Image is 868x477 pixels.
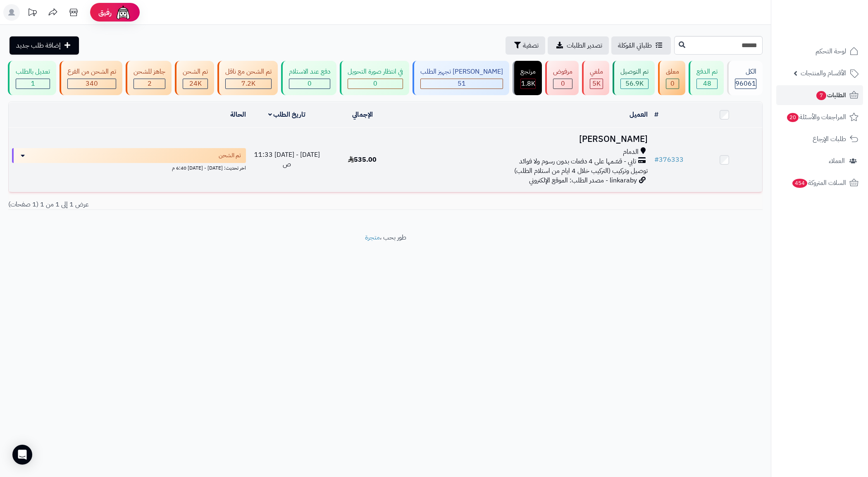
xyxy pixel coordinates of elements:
[16,41,61,50] span: إضافة طلب جديد
[420,67,503,77] div: [PERSON_NAME] تجهيز الطلب
[621,79,648,89] div: 56909
[2,200,386,209] div: عرض 1 إلى 1 من 1 (1 صفحات)
[580,61,611,95] a: ملغي 5K
[148,79,152,89] span: 2
[529,175,637,185] span: linkaraby - مصدر الطلب: الموقع الإلكتروني
[786,111,846,123] span: المراجعات والأسئلة
[12,163,246,172] div: اخر تحديث: [DATE] - [DATE] 6:40 م
[687,61,725,95] a: تم الدفع 48
[656,61,687,95] a: معلق 0
[403,134,648,144] h3: [PERSON_NAME]
[776,129,863,149] a: طلبات الإرجاع
[12,445,32,465] div: Open Intercom Messenger
[68,79,116,89] div: 340
[22,4,43,23] a: تحديثات المنصة
[279,61,338,95] a: دفع عند الاستلام 0
[521,79,535,89] div: 1834
[183,79,207,89] div: 24030
[511,61,544,95] a: مرتجع 1.8K
[725,61,764,95] a: الكل96061
[623,147,639,157] span: الدمام
[618,41,652,50] span: طلباتي المُوكلة
[611,61,656,95] a: تم التوصيل 56.9K
[735,67,756,77] div: الكل
[544,61,580,95] a: مرفوض 0
[268,110,306,120] a: تاريخ الطلب
[254,150,320,169] span: [DATE] - [DATE] 11:33 ص
[373,79,377,89] span: 0
[816,89,846,101] span: الطلبات
[348,79,403,89] div: 0
[225,67,272,77] div: تم الشحن مع ناقل
[776,173,863,193] a: السلات المتروكة454
[776,151,863,171] a: العملاء
[812,6,860,24] img: logo-2.png
[521,79,535,89] span: 1.8K
[816,91,826,100] span: 7
[590,67,603,77] div: ملغي
[230,110,246,120] a: الحالة
[226,79,271,89] div: 7222
[519,157,636,166] span: تابي - قسّمها على 4 دفعات بدون رسوم ولا فوائد
[829,155,845,167] span: العملاء
[654,110,658,120] a: #
[561,79,565,89] span: 0
[548,36,609,55] a: تصدير الطلبات
[458,79,466,89] span: 51
[620,67,649,77] div: تم التوصيل
[98,7,112,17] span: رفيق
[338,61,411,95] a: في انتظار صورة التحويل 0
[630,110,648,120] a: العميل
[348,67,403,77] div: في انتظار صورة التحويل
[625,79,644,89] span: 56.9K
[590,79,603,89] div: 4993
[703,79,711,89] span: 48
[776,85,863,105] a: الطلبات7
[411,61,511,95] a: [PERSON_NAME] تجهيز الطلب 51
[816,46,846,57] span: لوحة التحكم
[173,61,216,95] a: تم الشحن 24K
[183,67,208,77] div: تم الشحن
[189,79,202,89] span: 24K
[813,133,846,145] span: طلبات الإرجاع
[289,67,330,77] div: دفع عند الاستلام
[16,79,50,89] div: 1
[792,178,808,188] span: 454
[654,155,684,165] a: #376333
[6,61,58,95] a: تعديل بالطلب 1
[31,79,35,89] span: 1
[670,79,675,89] span: 0
[219,151,241,160] span: تم الشحن
[696,67,718,77] div: تم الدفع
[792,177,846,189] span: السلات المتروكة
[514,166,648,176] span: توصيل وتركيب (التركيب خلال 4 ايام من استلام الطلب)
[421,79,503,89] div: 51
[10,36,79,55] a: إضافة طلب جديد
[67,67,116,77] div: تم الشحن من الفرع
[365,233,380,242] a: متجرة
[776,107,863,127] a: المراجعات والأسئلة20
[348,155,377,165] span: 535.00
[666,79,679,89] div: 0
[506,36,545,55] button: تصفية
[16,67,50,77] div: تعديل بالطلب
[666,67,679,77] div: معلق
[592,79,601,89] span: 5K
[567,41,602,50] span: تصدير الطلبات
[520,67,536,77] div: مرتجع
[801,67,846,79] span: الأقسام والمنتجات
[134,67,165,77] div: جاهز للشحن
[654,155,659,165] span: #
[787,113,799,122] span: 20
[697,79,717,89] div: 48
[735,79,756,89] span: 96061
[611,36,671,55] a: طلباتي المُوكلة
[115,4,131,21] img: ai-face.png
[308,79,312,89] span: 0
[352,110,373,120] a: الإجمالي
[553,79,572,89] div: 0
[289,79,330,89] div: 0
[776,41,863,61] a: لوحة التحكم
[134,79,165,89] div: 2
[216,61,279,95] a: تم الشحن مع ناقل 7.2K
